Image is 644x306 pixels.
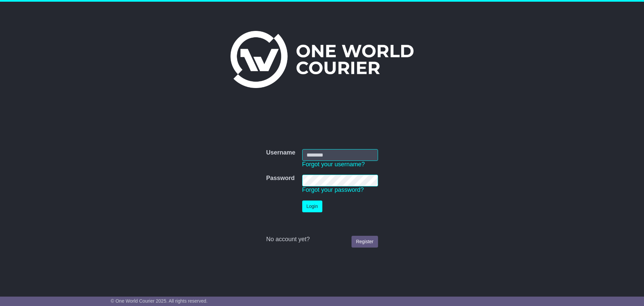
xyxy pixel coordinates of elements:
span: © One World Courier 2025. All rights reserved. [111,298,208,304]
a: Forgot your password? [302,186,364,193]
button: Login [302,201,322,212]
label: Password [266,175,294,182]
img: One World [230,31,414,88]
label: Username [266,149,295,157]
div: No account yet? [266,236,378,243]
a: Forgot your username? [302,161,365,168]
a: Register [352,236,378,248]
